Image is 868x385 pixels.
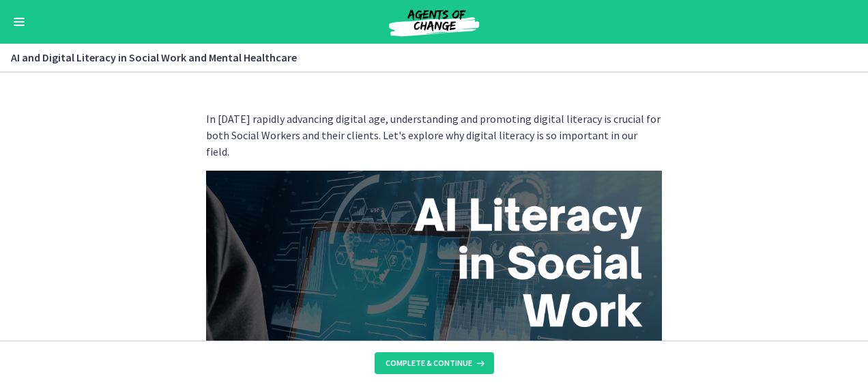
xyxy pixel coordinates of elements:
button: Enable menu [11,14,27,30]
button: Complete & continue [375,352,494,374]
h3: AI and Digital Literacy in Social Work and Mental Healthcare [11,49,841,66]
img: Agents of Change [352,5,516,38]
p: In [DATE] rapidly advancing digital age, understanding and promoting digital literacy is crucial ... [206,111,662,160]
span: Complete & continue [386,358,472,369]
